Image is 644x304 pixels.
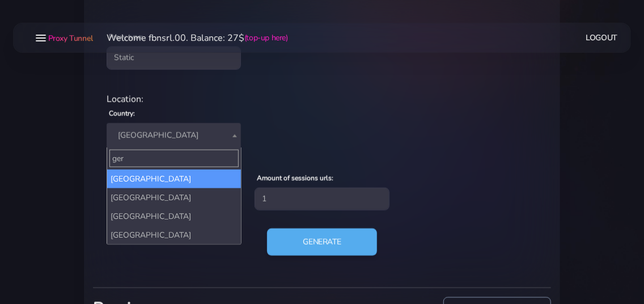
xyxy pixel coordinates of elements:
input: Search [109,150,238,167]
div: Location: [100,92,544,106]
span: Italy [107,123,241,148]
label: Country: [109,108,135,119]
a: (top-up here) [244,32,288,44]
span: Proxy Tunnel [48,33,93,44]
li: [GEOGRAPHIC_DATA] [107,188,240,207]
button: Generate [267,229,378,256]
a: Proxy Tunnel [46,29,93,47]
iframe: Webchat Widget [589,249,630,290]
span: Italy [113,128,234,143]
li: [GEOGRAPHIC_DATA] [107,207,240,226]
li: Welcome fbnsrl.00. Balance: 27$ [93,31,288,45]
label: Amount of sessions urls: [257,173,333,183]
li: [GEOGRAPHIC_DATA] [107,170,240,188]
li: [GEOGRAPHIC_DATA] [107,226,240,244]
a: Logout [586,27,618,48]
div: Proxy Settings: [100,157,544,171]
